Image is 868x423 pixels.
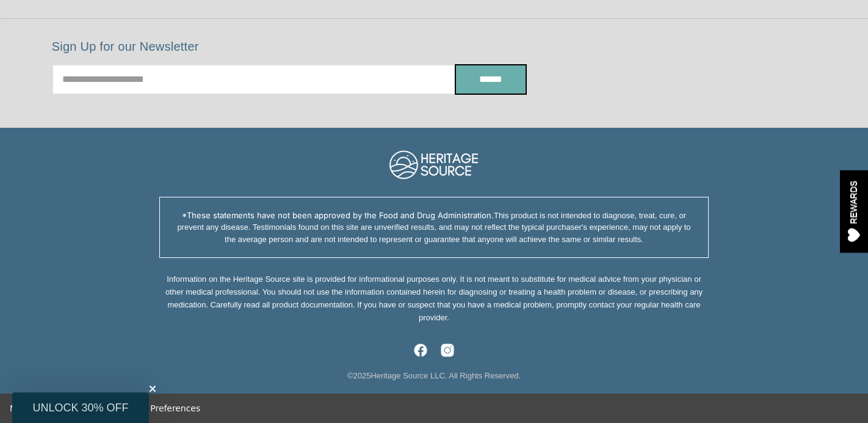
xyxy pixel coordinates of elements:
div: Information on the Heritage Source site is provided for informational purposes only. It is not me... [159,273,709,324]
div: This product is not intended to diagnose, treat, cure, or prevent any disease. Testimonials found... [159,197,709,259]
strong: *These statements have not been approved by the Food and Drug Administration. [182,210,494,220]
img: Instagram [440,343,455,358]
span: 2025 [353,371,371,380]
div: UNLOCK 30% OFFClose teaser [12,392,149,423]
span: UNLOCK 30% OFF [32,402,128,414]
a: Manage Website Data Collection Preferences [10,403,200,413]
div: © Heritage Source LLC. All Rights Reserved. [19,370,850,382]
button: Close teaser [146,383,159,395]
img: Facebook [413,343,428,358]
h5: Sign Up for our Newsletter [52,39,527,54]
